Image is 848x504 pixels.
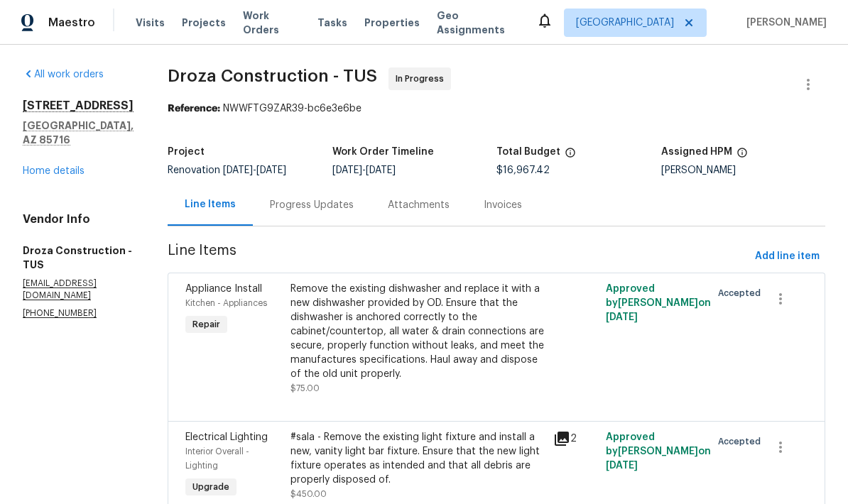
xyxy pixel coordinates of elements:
[364,16,420,30] span: Properties
[168,243,749,270] span: Line Items
[437,9,519,37] span: Geo Assignments
[553,430,597,447] div: 2
[168,147,205,157] h5: Project
[23,212,134,226] h4: Vendor Info
[496,165,550,175] span: $16,967.42
[185,299,267,307] span: Kitchen - Appliances
[332,165,362,175] span: [DATE]
[496,147,560,157] h5: Total Budget
[185,432,268,442] span: Electrical Lighting
[168,67,377,84] span: Droza Construction - TUS
[606,284,711,322] span: Approved by [PERSON_NAME] on
[256,165,286,175] span: [DATE]
[565,147,576,165] span: The total cost of line items that have been proposed by Opendoor. This sum includes line items th...
[718,434,766,449] span: Accepted
[332,147,434,157] h5: Work Order Timeline
[718,286,766,300] span: Accepted
[290,490,327,498] span: $450.00
[136,16,165,30] span: Visits
[332,165,396,175] span: -
[185,447,249,470] span: Interior Overall - Lighting
[484,198,522,212] div: Invoices
[317,18,347,28] span: Tasks
[290,384,320,393] span: $75.00
[168,102,825,116] div: NWWFTG9ZAR39-bc6e3e6be
[741,16,827,30] span: [PERSON_NAME]
[755,248,820,265] span: Add line item
[187,317,226,332] span: Repair
[182,16,226,30] span: Projects
[168,165,286,175] span: Renovation
[606,432,711,471] span: Approved by [PERSON_NAME] on
[388,198,450,212] div: Attachments
[48,16,95,30] span: Maestro
[736,147,748,165] span: The hpm assigned to this work order.
[187,480,235,494] span: Upgrade
[23,243,134,272] h5: Droza Construction - TUS
[168,104,220,114] b: Reference:
[243,9,300,37] span: Work Orders
[23,166,85,176] a: Home details
[185,197,236,212] div: Line Items
[223,165,253,175] span: [DATE]
[396,72,450,86] span: In Progress
[749,243,825,270] button: Add line item
[606,312,638,322] span: [DATE]
[185,284,262,294] span: Appliance Install
[606,461,638,471] span: [DATE]
[23,70,104,80] a: All work orders
[290,282,545,381] div: Remove the existing dishwasher and replace it with a new dishwasher provided by OD. Ensure that t...
[223,165,286,175] span: -
[661,165,826,175] div: [PERSON_NAME]
[290,430,545,487] div: #sala - Remove the existing light fixture and install a new, vanity light bar fixture. Ensure tha...
[576,16,674,30] span: [GEOGRAPHIC_DATA]
[270,198,354,212] div: Progress Updates
[661,147,732,157] h5: Assigned HPM
[366,165,396,175] span: [DATE]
